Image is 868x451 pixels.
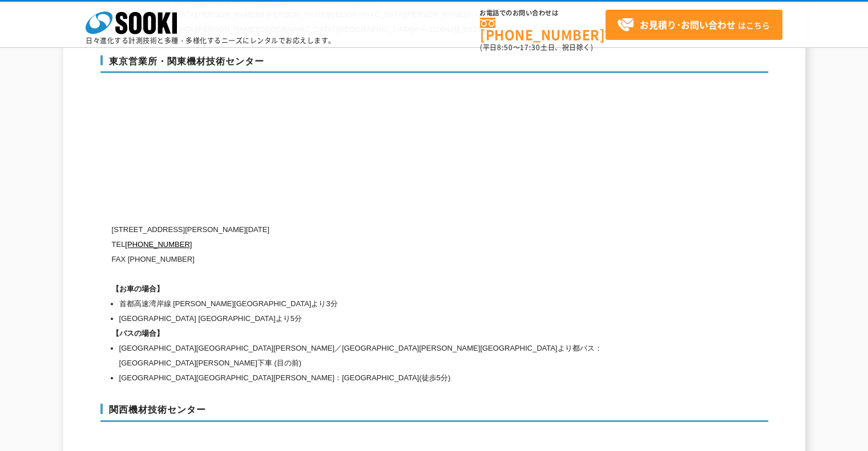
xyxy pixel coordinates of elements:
[125,240,192,249] a: [PHONE_NUMBER]
[119,371,660,385] li: [GEOGRAPHIC_DATA][GEOGRAPHIC_DATA][PERSON_NAME]：[GEOGRAPHIC_DATA](徒歩5分)
[520,42,540,52] span: 17:30
[480,10,605,17] span: お電話でのお問い合わせは
[640,18,736,31] strong: お見積り･お問い合わせ
[617,17,770,34] span: はこちら
[605,10,782,40] a: お見積り･お問い合わせはこちら
[112,326,660,341] h1: 【バスの場合】
[119,311,660,326] li: [GEOGRAPHIC_DATA] [GEOGRAPHIC_DATA]より5分
[86,37,336,44] p: 日々進化する計測技術と多種・多様化するニーズにレンタルでお応えします。
[119,296,660,311] li: 首都高速湾岸線 [PERSON_NAME][GEOGRAPHIC_DATA]より3分
[100,404,768,422] h3: 関西機材技術センター
[480,18,605,41] a: [PHONE_NUMBER]
[100,55,768,74] h3: 東京営業所・関東機材技術センター
[497,42,513,52] span: 8:50
[480,42,593,52] span: (平日 ～ 土日、祝日除く)
[112,237,660,252] p: TEL
[119,341,660,371] li: [GEOGRAPHIC_DATA][GEOGRAPHIC_DATA][PERSON_NAME]／[GEOGRAPHIC_DATA][PERSON_NAME][GEOGRAPHIC_DATA]より...
[112,222,660,237] p: [STREET_ADDRESS][PERSON_NAME][DATE]
[112,252,660,267] p: FAX [PHONE_NUMBER]
[112,282,660,296] h1: 【お車の場合】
